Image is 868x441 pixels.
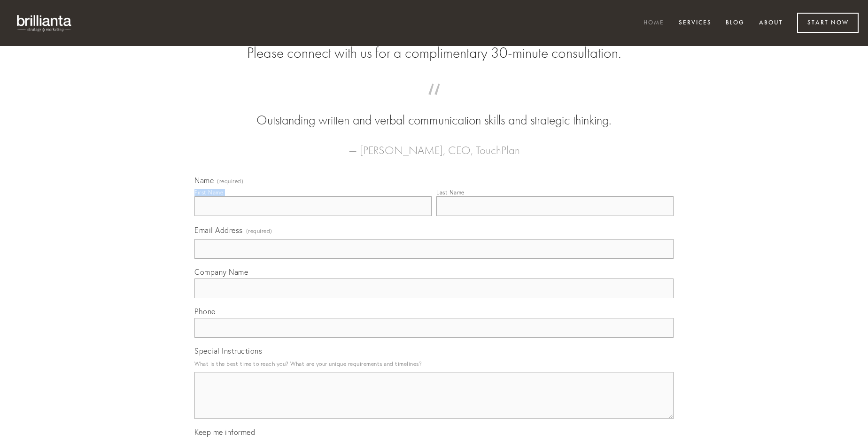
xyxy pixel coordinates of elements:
[797,13,859,33] a: Start Now
[194,357,674,370] p: What is the best time to reach you? What are your unique requirements and timelines?
[194,307,216,316] span: Phone
[209,93,659,130] blockquote: Outstanding written and verbal communication skills and strategic thinking.
[194,267,248,277] span: Company Name
[194,346,262,356] span: Special Instructions
[637,15,670,31] a: Home
[209,130,659,160] figcaption: — [PERSON_NAME], CEO, TouchPlan
[194,44,674,62] h2: Please connect with us for a complimentary 30-minute consultation.
[753,15,789,31] a: About
[194,189,223,196] div: First Name
[246,224,272,237] span: (required)
[720,15,751,31] a: Blog
[217,178,243,184] span: (required)
[194,427,255,437] span: Keep me informed
[194,225,243,235] span: Email Address
[209,93,659,111] span: “
[673,15,718,31] a: Services
[436,189,465,196] div: Last Name
[9,9,80,37] img: brillianta - research, strategy, marketing
[194,176,214,185] span: Name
